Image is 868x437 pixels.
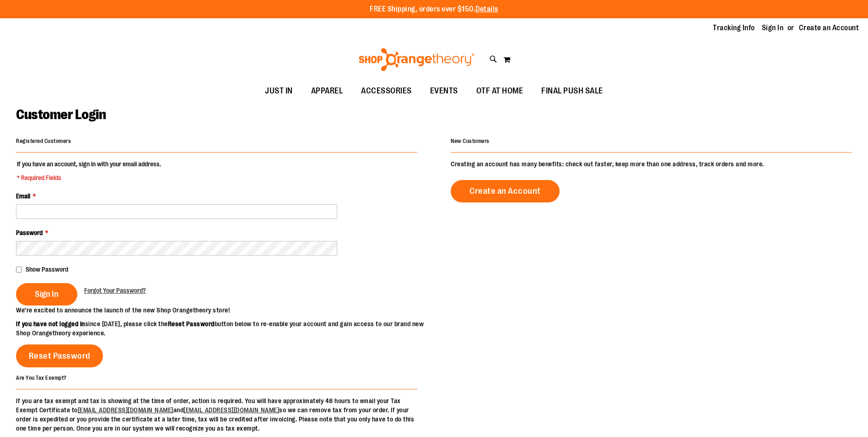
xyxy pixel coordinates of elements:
button: Sign In [16,283,77,306]
p: We’re excited to announce the launch of the new Shop Orangetheory store! [16,306,434,315]
a: FINAL PUSH SALE [532,81,612,102]
a: EVENTS [421,81,467,102]
legend: If you have an account, sign in with your email address. [16,159,162,182]
p: Creating an account has many benefits: check out faster, keep more than one address, track orders... [451,159,852,169]
span: OTF AT HOME [476,81,523,101]
span: Forgot Your Password? [84,287,146,294]
span: * Required Fields [17,173,161,182]
img: Shop Orangetheory [357,48,476,71]
span: Sign In [35,289,59,299]
a: ACCESSORIES [352,81,421,102]
span: Customer Login [16,107,106,122]
span: Email [16,192,30,200]
span: Password [16,229,43,236]
strong: Are You Tax Exempt? [16,374,67,381]
a: Reset Password [16,344,103,367]
a: [EMAIL_ADDRESS][DOMAIN_NAME] [183,406,279,414]
a: APPAREL [302,81,352,102]
span: JUST IN [265,81,293,101]
a: Tracking Info [713,23,755,33]
span: FINAL PUSH SALE [541,81,603,101]
span: APPAREL [311,81,343,101]
a: OTF AT HOME [467,81,533,102]
a: Create an Account [799,23,859,33]
a: Sign In [762,23,784,33]
strong: If you have not logged in [16,320,85,328]
a: Details [475,5,498,13]
a: JUST IN [256,81,302,102]
span: EVENTS [430,81,458,101]
a: Forgot Your Password? [84,286,146,295]
strong: Registered Customers [16,138,71,144]
p: FREE Shipping, orders over $150. [370,4,498,15]
span: ACCESSORIES [361,81,412,101]
strong: Reset Password [168,320,215,328]
a: Create an Account [451,180,560,202]
span: Show Password [26,266,68,273]
span: Reset Password [29,351,91,361]
p: If you are tax exempt and tax is showing at the time of order, action is required. You will have ... [16,396,417,433]
a: [EMAIL_ADDRESS][DOMAIN_NAME] [78,406,173,414]
p: since [DATE], please click the button below to re-enable your account and gain access to our bran... [16,319,434,338]
span: Create an Account [469,186,541,196]
strong: New Customers [451,138,490,144]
